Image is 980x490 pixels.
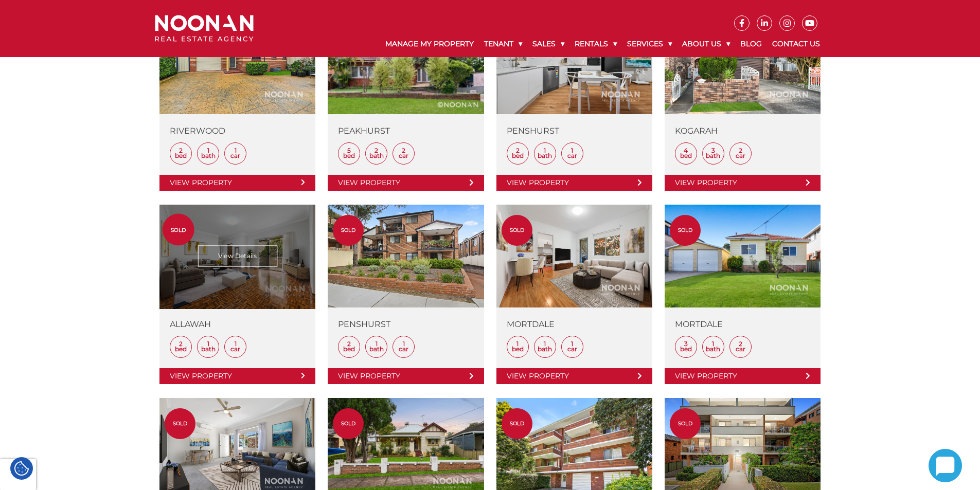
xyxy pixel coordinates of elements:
[735,31,767,57] a: Blog
[622,31,677,57] a: Services
[10,457,33,480] div: Cookie Settings
[333,420,364,427] span: sold
[165,420,195,427] span: sold
[527,31,569,57] a: Sales
[569,31,622,57] a: Rentals
[502,226,532,234] span: sold
[479,31,527,57] a: Tenant
[333,226,364,234] span: sold
[670,226,701,234] span: sold
[380,31,479,57] a: Manage My Property
[670,420,701,427] span: sold
[502,420,532,427] span: sold
[677,31,735,57] a: About Us
[155,15,254,42] img: Noonan Real Estate Agency
[767,31,825,57] a: Contact Us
